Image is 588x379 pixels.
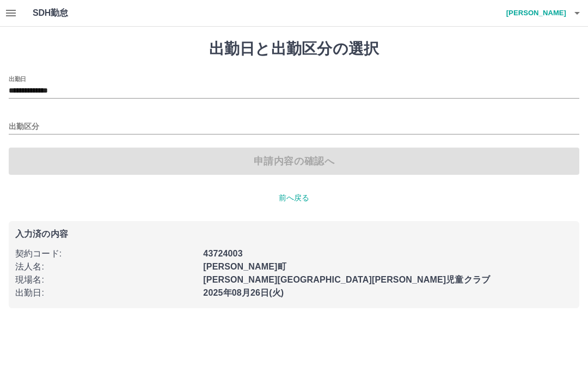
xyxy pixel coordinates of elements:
p: 現場名 : [15,273,197,286]
p: 法人名 : [15,260,197,273]
b: [PERSON_NAME][GEOGRAPHIC_DATA][PERSON_NAME]児童クラブ [203,275,490,284]
p: 契約コード : [15,247,197,260]
p: 前へ戻る [9,192,579,204]
h1: 出勤日と出勤区分の選択 [9,40,579,58]
p: 入力済の内容 [15,230,573,239]
b: 2025年08月26日(火) [203,288,284,297]
p: 出勤日 : [15,286,197,299]
b: [PERSON_NAME]町 [203,262,286,271]
label: 出勤日 [9,75,26,83]
b: 43724003 [203,249,242,258]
